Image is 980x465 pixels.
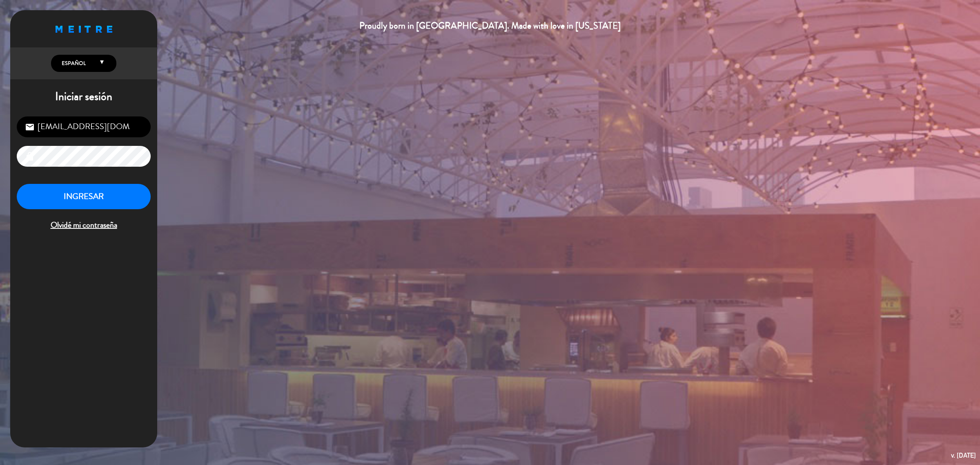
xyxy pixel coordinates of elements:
i: lock [25,152,35,161]
button: INGRESAR [17,184,151,210]
input: Correo Electrónico [17,116,151,137]
i: email [25,122,35,132]
div: v. [DATE] [951,450,976,461]
span: Español [60,59,86,67]
h1: Iniciar sesión [10,90,157,104]
span: Olvidé mi contraseña [17,219,151,232]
